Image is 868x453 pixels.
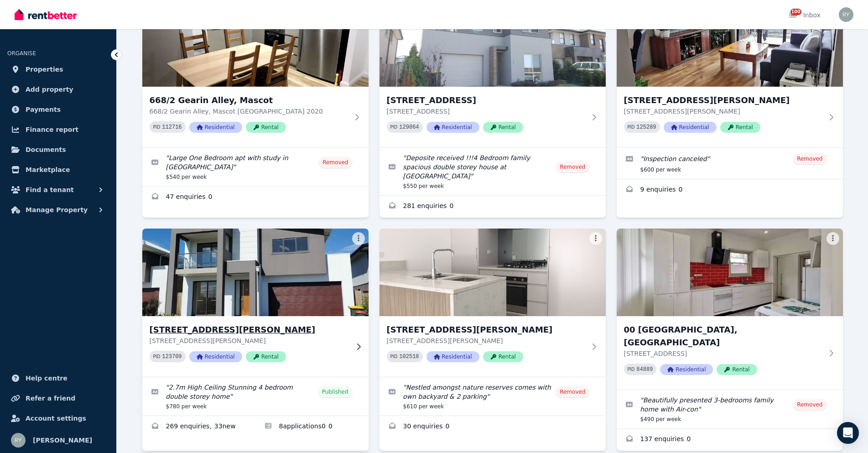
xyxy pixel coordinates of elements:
button: More options [352,232,365,245]
span: Marketplace [26,164,70,175]
code: 129864 [399,124,419,130]
code: 84889 [636,366,653,373]
span: Residential [660,364,713,375]
span: ORGANISE [7,50,36,57]
a: Edit listing: Nestled amongst nature reserves comes with own backyard & 2 parking [379,377,606,416]
h3: 668/2 Gearin Alley, Mascot [150,94,348,107]
a: Finance report [7,120,109,139]
span: Finance report [26,124,78,135]
code: 112716 [162,124,182,130]
a: Edit listing: Large One Bedroom apt with study in Mascot Central [142,148,369,186]
a: Enquiries for 5 Pearwood St, Catherine Field [142,416,255,438]
code: 102518 [399,354,419,360]
img: 00 Norfolk Rd, Greenacre [617,229,843,316]
code: 123709 [162,354,182,360]
a: Edit listing: Deposite received !!!4 Bedroom family spacious double storey house at Schofields [379,148,606,195]
small: PID [153,125,161,130]
div: Open Intercom Messenger [837,422,859,444]
a: Enquiries for 28 Heathland Ave, SCHOFIELDS [379,196,606,218]
button: Manage Property [7,201,109,219]
a: Enquiries for 668/2 Gearin Alley, Mascot [142,187,369,208]
a: Account settings [7,409,109,427]
img: RentBetter [15,8,77,21]
a: Properties [7,60,109,78]
a: 38/10-14 Hazlewood Place, Epping[STREET_ADDRESS][PERSON_NAME][STREET_ADDRESS][PERSON_NAME]PID 102... [379,229,606,377]
a: Enquiries for 38/10-14 Hazlewood Place, Epping [379,416,606,438]
a: Edit listing: Beautifully presented 3-bedrooms family home with Air-con [617,390,843,428]
h3: [STREET_ADDRESS][PERSON_NAME] [624,94,823,107]
img: Richard Yong [839,7,853,22]
small: PID [390,125,398,130]
button: Find a tenant [7,181,109,199]
a: Marketplace [7,161,109,179]
a: Help centre [7,369,109,387]
span: Residential [426,122,479,133]
a: Edit listing: 2.7m High Ceiling Stunning 4 bedroom double storey home [142,377,369,416]
small: PID [628,125,635,130]
span: Help centre [26,373,68,384]
a: Edit listing: Inspection canceled [617,148,843,179]
h3: [STREET_ADDRESS][PERSON_NAME] [387,323,586,336]
a: Refer a friend [7,389,109,407]
img: Richard Yong [11,433,26,448]
a: 00 Norfolk Rd, Greenacre00 [GEOGRAPHIC_DATA], [GEOGRAPHIC_DATA][STREET_ADDRESS]PID 84889Residenti... [617,229,843,390]
a: Add property [7,80,109,99]
span: Residential [664,122,717,133]
span: Manage Property [26,204,88,215]
p: [STREET_ADDRESS][PERSON_NAME] [150,336,348,345]
span: Rental [717,364,757,375]
span: Rental [483,351,523,362]
span: Find a tenant [26,184,74,195]
a: Documents [7,141,109,159]
span: Rental [246,122,286,133]
a: Payments [7,100,109,119]
span: 100 [790,9,801,15]
small: PID [628,367,635,372]
small: PID [153,354,161,359]
div: Inbox [789,10,821,20]
span: Rental [483,122,523,133]
span: Residential [426,351,479,362]
span: Add property [26,84,73,95]
h3: 00 [GEOGRAPHIC_DATA], [GEOGRAPHIC_DATA] [624,323,823,349]
p: [STREET_ADDRESS][PERSON_NAME] [624,107,823,116]
span: Properties [26,64,63,75]
button: More options [826,232,839,245]
small: PID [390,354,398,359]
span: Refer a friend [26,393,75,404]
a: Enquiries for 20 Porter St, Ryde [617,179,843,201]
p: [STREET_ADDRESS] [387,107,586,116]
a: Applications for 5 Pearwood St, Catherine Field [255,416,369,438]
a: Enquiries for 00 Norfolk Rd, Greenacre [617,429,843,451]
h3: [STREET_ADDRESS] [387,94,586,107]
span: Rental [720,122,760,133]
span: Residential [189,122,242,133]
button: More options [589,232,602,245]
span: [PERSON_NAME] [33,435,92,446]
span: Residential [189,351,242,362]
span: Rental [246,351,286,362]
img: 5 Pearwood St, Catherine Field [136,226,374,318]
p: 668/2 Gearin Alley, Mascot [GEOGRAPHIC_DATA] 2020 [150,107,348,116]
img: 38/10-14 Hazlewood Place, Epping [379,229,606,316]
span: Documents [26,144,66,155]
h3: [STREET_ADDRESS][PERSON_NAME] [150,323,348,336]
p: [STREET_ADDRESS][PERSON_NAME] [387,336,586,345]
span: Payments [26,104,61,115]
span: Account settings [26,413,86,424]
p: [STREET_ADDRESS] [624,349,823,358]
code: 125289 [636,124,656,130]
a: 5 Pearwood St, Catherine Field[STREET_ADDRESS][PERSON_NAME][STREET_ADDRESS][PERSON_NAME]PID 12370... [142,229,369,377]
